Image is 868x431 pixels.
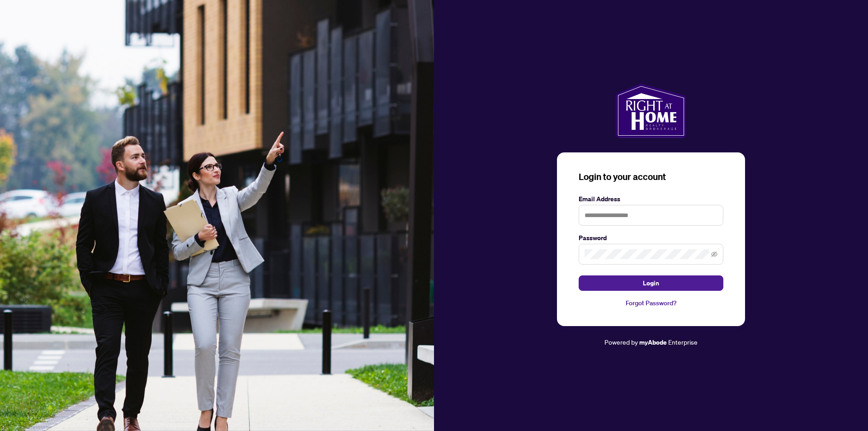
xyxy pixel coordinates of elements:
span: Login [643,276,659,290]
span: Powered by [604,338,638,346]
img: ma-logo [616,84,686,138]
label: Email Address [579,194,723,204]
button: Login [579,275,723,291]
h3: Login to your account [579,171,723,183]
span: Enterprise [668,338,698,346]
a: Forgot Password? [579,298,723,308]
span: eye-invisible [711,251,717,257]
a: myAbode [639,337,667,347]
label: Password [579,233,723,243]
